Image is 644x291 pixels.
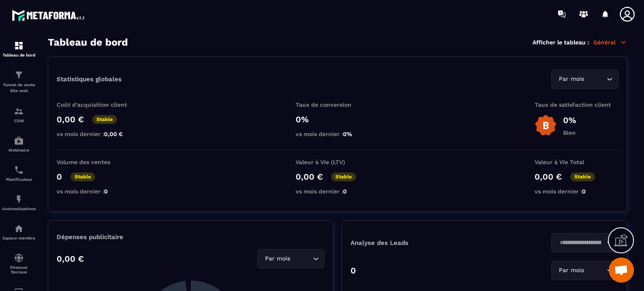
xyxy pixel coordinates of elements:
[593,39,627,46] p: Général
[57,159,140,165] p: Volume des ventes
[557,266,586,275] span: Par mois
[2,129,36,159] a: automationsautomationsWebinaire
[257,249,325,268] div: Search for option
[563,129,576,136] p: Bien
[70,173,95,181] p: Stable
[2,82,36,94] p: Tunnel de vente Site web
[2,188,36,217] a: automationsautomationsAutomatisations
[343,188,347,195] span: 0
[296,172,323,182] p: 0,00 €
[582,188,586,195] span: 0
[2,34,36,64] a: formationformationTableau de bord
[14,165,24,175] img: scheduler
[12,8,87,23] img: logo
[557,75,586,84] span: Par mois
[263,254,292,263] span: Par mois
[48,36,128,48] h3: Tableau de bord
[331,173,356,181] p: Stable
[2,53,36,57] p: Tableau de bord
[14,41,24,51] img: formation
[104,131,123,137] span: 0,00 €
[104,188,108,195] span: 0
[57,233,325,241] p: Dépenses publicitaire
[296,131,379,137] p: vs mois dernier :
[2,236,36,240] p: Espace membre
[14,194,24,204] img: automations
[609,258,634,283] div: Ouvrir le chat
[92,115,117,124] p: Stable
[2,177,36,182] p: Planificateur
[2,265,36,274] p: Réseaux Sociaux
[14,136,24,146] img: automations
[570,173,595,181] p: Stable
[586,266,605,275] input: Search for option
[351,265,356,276] p: 0
[535,114,557,136] img: b-badge-o.b3b20ee6.svg
[535,172,562,182] p: 0,00 €
[551,261,618,280] div: Search for option
[296,114,379,124] p: 0%
[2,159,36,188] a: schedulerschedulerPlanificateur
[535,188,618,195] p: vs mois dernier :
[296,188,379,195] p: vs mois dernier :
[57,101,140,108] p: Coût d'acquisition client
[14,106,24,116] img: formation
[296,159,379,165] p: Valeur à Vie (LTV)
[57,114,84,124] p: 0,00 €
[535,159,618,165] p: Valeur à Vie Total
[57,131,140,137] p: vs mois dernier :
[2,206,36,211] p: Automatisations
[2,247,36,281] a: social-networksocial-networkRéseaux Sociaux
[557,238,605,247] input: Search for option
[57,172,62,182] p: 0
[563,115,576,125] p: 0%
[14,70,24,80] img: formation
[351,239,485,247] p: Analyse des Leads
[2,148,36,152] p: Webinaire
[2,118,36,123] p: CRM
[296,101,379,108] p: Taux de conversion
[14,224,24,234] img: automations
[292,254,311,263] input: Search for option
[343,131,352,137] span: 0%
[532,39,589,46] p: Afficher le tableau :
[535,101,618,108] p: Taux de satisfaction client
[2,64,36,100] a: formationformationTunnel de vente Site web
[551,233,618,252] div: Search for option
[57,254,84,264] p: 0,00 €
[2,217,36,247] a: automationsautomationsEspace membre
[2,100,36,129] a: formationformationCRM
[57,188,140,195] p: vs mois dernier :
[586,75,605,84] input: Search for option
[14,253,24,263] img: social-network
[57,75,122,83] p: Statistiques globales
[551,70,618,89] div: Search for option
